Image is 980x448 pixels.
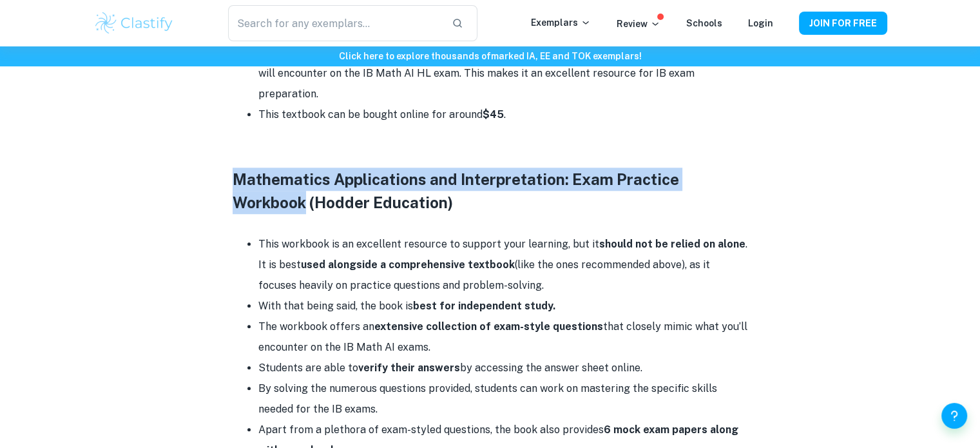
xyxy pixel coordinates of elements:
button: JOIN FOR FREE [799,12,887,35]
strong: used alongside a comprehensive textbook [301,258,515,271]
button: Help and Feedback [941,403,967,429]
li: The textbook and problems that mirror what students will encounter on the IB Math AI HL exam. Thi... [258,43,748,104]
strong: should not be relied on alone [599,238,745,250]
li: Students are able to by accessing the answer sheet online. [258,358,748,378]
li: This textbook can be bought online for around . [258,104,748,125]
p: Exemplars [531,15,591,30]
strong: $45 [483,108,504,121]
input: Search for any exemplars... [228,5,441,41]
strong: extensive collection of exam-style questions [374,320,603,333]
img: Clastify logo [93,10,175,36]
li: By solving the numerous questions provided, students can work on mastering the specific skills ne... [258,378,748,420]
strong: verify their answers [358,362,460,374]
a: Schools [686,18,722,28]
li: The workbook offers an that closely mimic what you’ll encounter on the IB Math AI exams. [258,317,748,358]
a: Login [748,18,773,28]
li: With that being said, the book is [258,296,748,317]
h6: Click here to explore thousands of marked IA, EE and TOK exemplars ! [3,49,977,63]
strong: best for independent study. [413,300,555,312]
h3: Mathematics Applications and Interpretation: Exam Practice Workbook (Hodder Education) [233,168,748,214]
p: Review [617,17,660,31]
li: This workbook is an excellent resource to support your learning, but it . It is best (like the on... [258,234,748,296]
